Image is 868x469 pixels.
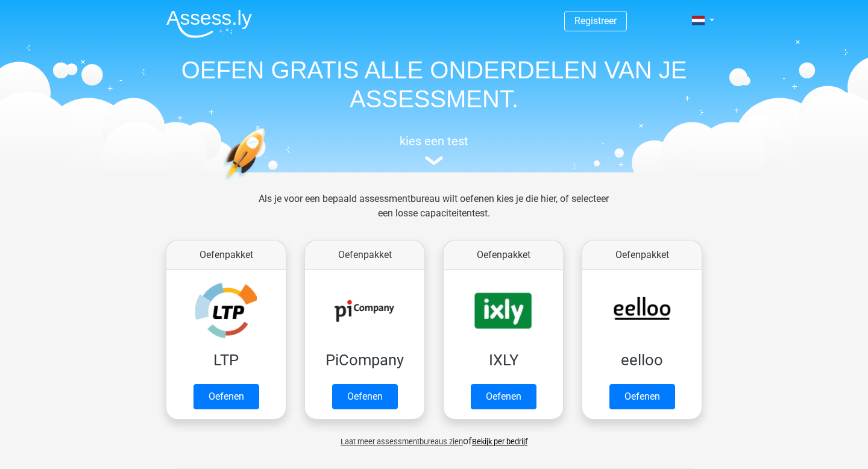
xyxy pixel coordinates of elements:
[609,384,675,409] a: Oefenen
[157,134,711,166] a: kies een test
[193,384,259,409] a: Oefenen
[425,156,443,165] img: assessment
[157,55,711,113] h1: OEFEN GRATIS ALLE ONDERDELEN VAN JE ASSESSMENT.
[157,134,711,148] h5: kies een test
[332,384,398,409] a: Oefenen
[157,424,711,449] div: of
[166,10,252,38] img: Assessly
[471,384,536,409] a: Oefenen
[223,128,312,237] img: oefenen
[574,15,617,27] a: Registreer
[472,437,527,446] a: Bekijk per bedrijf
[249,192,618,235] div: Als je voor een bepaald assessmentbureau wilt oefenen kies je die hier, of selecteer een losse ca...
[341,437,463,446] span: Laat meer assessmentbureaus zien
